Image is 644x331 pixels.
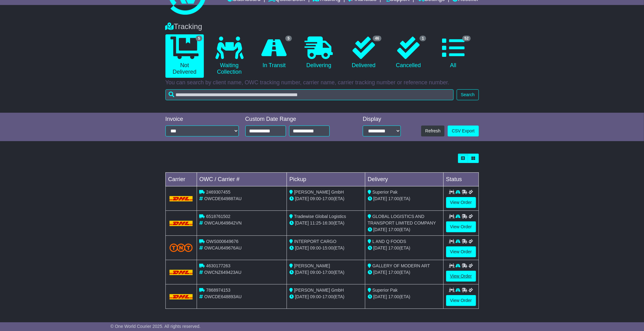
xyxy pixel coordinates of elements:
[322,245,333,250] span: 15:00
[420,36,426,41] span: 1
[373,270,387,275] span: [DATE]
[285,36,292,41] span: 5
[363,116,401,123] div: Display
[165,79,479,86] p: You can search by client name, OWC tracking number, carrier name, carrier tracking number or refe...
[310,220,321,225] span: 11:25
[206,214,230,219] span: 6518761502
[170,221,193,226] img: DHL.png
[162,22,482,31] div: Tracking
[322,196,333,201] span: 17:00
[170,196,193,201] img: DHL.png
[289,269,362,276] div: - (ETA)
[446,271,476,282] a: View Order
[295,270,309,275] span: [DATE]
[204,220,242,225] span: OWCAU649842VN
[310,270,321,275] span: 09:00
[388,227,399,232] span: 17:00
[322,294,333,299] span: 17:00
[388,270,399,275] span: 17:00
[289,220,362,226] div: - (ETA)
[373,227,387,232] span: [DATE]
[446,197,476,208] a: View Order
[197,173,287,186] td: OWC / Carrier #
[368,214,436,225] span: GLOBAL LOGISTICS AND TRANSPORT LIMITED COMPANY
[170,294,193,299] img: DHL.png
[165,173,197,186] td: Carrier
[372,288,398,293] span: Superior Pak
[206,263,230,268] span: 4630177263
[289,195,362,202] div: - (ETA)
[373,294,387,299] span: [DATE]
[373,196,387,201] span: [DATE]
[462,36,471,41] span: 52
[287,173,365,186] td: Pickup
[446,295,476,306] a: View Order
[170,270,193,275] img: DHL.png
[365,173,443,186] td: Delivery
[310,196,321,201] span: 09:00
[294,239,337,244] span: INTERPORT CARGO
[204,270,241,275] span: OWCNZ649423AU
[289,245,362,251] div: - (ETA)
[245,116,346,123] div: Custom Date Range
[388,294,399,299] span: 17:00
[443,173,479,186] td: Status
[111,324,201,329] span: © One World Courier 2025. All rights reserved.
[448,126,479,136] a: CSV Export
[373,36,381,41] span: 46
[421,126,445,136] button: Refresh
[295,294,309,299] span: [DATE]
[389,34,428,71] a: 1 Cancelled
[373,245,387,250] span: [DATE]
[368,245,441,251] div: (ETA)
[294,214,346,219] span: Tradewise Global Logistics
[204,196,242,201] span: OWCDE649887AU
[310,294,321,299] span: 09:00
[457,89,479,100] button: Search
[322,270,333,275] span: 17:00
[294,190,344,195] span: [PERSON_NAME] GmbH
[295,220,309,225] span: [DATE]
[206,288,230,293] span: 7868974153
[170,244,193,252] img: TNT_Domestic.png
[446,246,476,257] a: View Order
[372,190,398,195] span: Superior Pak
[368,195,441,202] div: (ETA)
[368,226,441,233] div: (ETA)
[388,245,399,250] span: 17:00
[368,294,441,300] div: (ETA)
[388,196,399,201] span: 17:00
[294,263,330,268] span: [PERSON_NAME]
[295,196,309,201] span: [DATE]
[204,294,242,299] span: OWCDE648893AU
[255,34,293,71] a: 5 In Transit
[294,288,344,293] span: [PERSON_NAME] GmbH
[434,34,472,71] a: 52 All
[295,245,309,250] span: [DATE]
[372,239,406,244] span: L AND Q FOODS
[446,221,476,232] a: View Order
[210,34,248,78] a: Waiting Collection
[310,245,321,250] span: 09:00
[289,294,362,300] div: - (ETA)
[196,36,202,41] span: 5
[206,190,230,195] span: 2469307455
[300,34,338,71] a: Delivering
[322,220,333,225] span: 16:30
[344,34,383,71] a: 46 Delivered
[372,263,430,268] span: GALLERY OF MODERN ART
[165,116,239,123] div: Invoice
[165,34,204,78] a: 5 Not Delivered
[206,239,238,244] span: OWS000649676
[204,245,242,250] span: OWCAU649676AU
[368,269,441,276] div: (ETA)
